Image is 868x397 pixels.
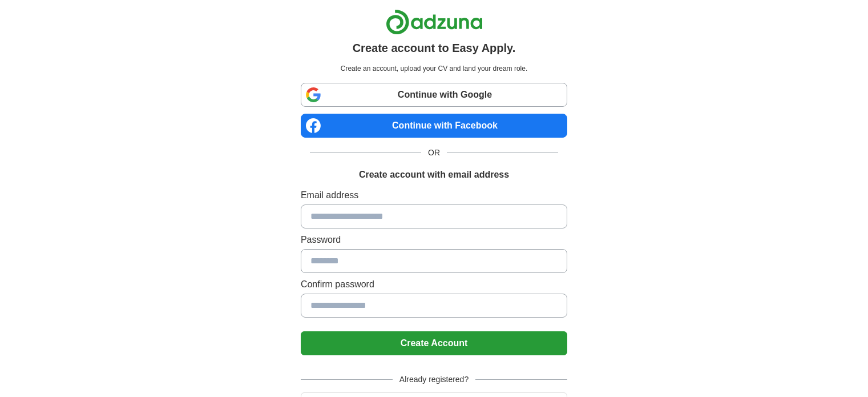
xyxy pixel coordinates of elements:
h1: Create account with email address [359,168,509,182]
p: Create an account, upload your CV and land your dream role. [303,63,565,74]
h1: Create account to Easy Apply. [353,39,516,57]
img: Adzuna logo [386,9,483,35]
a: Continue with Facebook [301,114,567,138]
button: Create Account [301,331,567,355]
label: Password [301,233,567,247]
a: Continue with Google [301,83,567,107]
label: Email address [301,189,567,202]
label: Confirm password [301,278,567,291]
span: OR [421,147,447,159]
span: Already registered? [393,374,475,386]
